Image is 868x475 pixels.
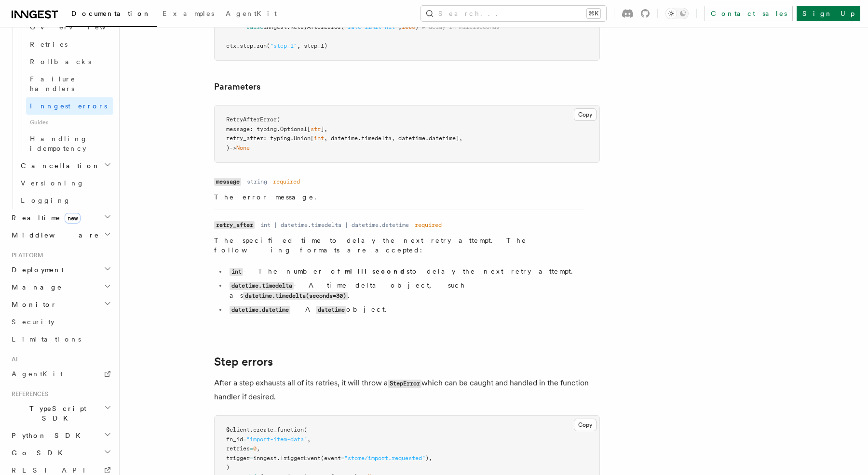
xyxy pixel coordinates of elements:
[253,426,304,433] span: create_function
[26,130,113,157] a: Handling idempotency
[425,455,432,462] span: ),
[280,455,321,462] span: TriggerEvent
[8,313,113,330] a: Security
[71,10,151,17] span: Documentation
[250,455,253,462] span: =
[304,426,307,433] span: (
[26,36,113,53] a: Retries
[8,444,113,462] button: Go SDK
[316,306,346,314] code: datetime
[214,376,600,404] p: After a step exhausts all of its retries, it will throw a which can be caught and handled in the ...
[287,24,290,30] span: .
[8,431,86,440] span: Python SDK
[273,178,300,185] dd: required
[345,267,410,275] strong: milliseconds
[402,24,415,30] span: 1000
[253,455,280,462] span: inngest.
[574,108,597,121] button: Copy
[226,145,230,151] span: )
[214,192,584,202] p: The error message.
[163,10,214,17] span: Examples
[226,116,277,123] span: RetryAfterError
[257,445,260,452] span: ,
[8,427,113,444] button: Python SDK
[8,261,113,278] button: Deployment
[415,24,419,30] span: )
[797,6,860,21] a: Sign Up
[30,23,129,31] span: Overview
[8,330,113,348] a: Limitations
[30,102,107,110] span: Inngest errors
[17,174,113,192] a: Versioning
[236,145,250,151] span: None
[227,266,584,277] li: - The number of to delay the next retry attempt.
[705,6,793,21] a: Contact sales
[297,42,327,49] span: , step_1)
[277,116,280,123] span: (
[66,3,157,27] a: Documentation
[8,230,99,240] span: Middleware
[8,282,62,292] span: Manage
[17,161,100,171] span: Cancellation
[8,448,68,458] span: Go SDK
[8,296,113,313] button: Monitor
[388,380,421,388] code: StepError
[220,3,283,26] a: AgentKit
[665,8,689,19] button: Toggle dark mode
[574,419,597,431] button: Copy
[260,221,409,229] dd: int | datetime.timedelta | datetime.datetime
[8,356,18,363] span: AI
[21,179,84,187] span: Versioning
[324,135,462,142] span: , datetime.timedelta, datetime.datetime],
[270,42,297,49] span: "step_1"
[226,464,230,471] span: )
[321,455,341,462] span: (event
[311,126,321,132] span: str
[226,10,277,17] span: AgentKit
[236,42,240,49] span: .
[30,135,88,152] span: Handling idempotency
[226,445,250,452] span: retries
[8,300,57,309] span: Monitor
[398,24,402,30] span: ,
[17,157,113,174] button: Cancellation
[226,42,236,49] span: ctx
[226,426,250,433] span: @client
[257,42,267,49] span: run
[8,213,81,223] span: Realtime
[17,192,113,209] a: Logging
[26,70,113,97] a: Failure handlers
[26,97,113,115] a: Inngest errors
[26,18,113,36] a: Overview
[250,426,253,433] span: .
[214,355,273,369] a: Step errors
[230,145,236,151] span: ->
[314,135,324,142] span: int
[226,135,314,142] span: retry_after: typing.Union[
[8,365,113,383] a: AgentKit
[422,24,500,30] span: # delay in milliseconds
[421,6,606,21] button: Search...⌘K
[8,265,64,275] span: Deployment
[65,213,81,224] span: new
[246,24,263,30] span: raise
[247,178,267,185] dd: string
[12,335,81,343] span: Limitations
[8,278,113,296] button: Manage
[214,178,241,186] code: message
[240,42,253,49] span: step
[8,400,113,427] button: TypeScript SDK
[214,221,255,229] code: retry_after
[250,445,253,452] span: =
[30,40,68,48] span: Retries
[341,24,344,30] span: (
[227,304,584,315] li: - A object.
[230,306,290,314] code: datetime.datetime
[307,436,311,443] span: ,
[290,24,341,30] span: RetryAfterError
[267,42,270,49] span: (
[230,268,243,276] code: int
[157,3,220,26] a: Examples
[30,58,91,66] span: Rollbacks
[226,126,311,132] span: message: typing.Optional[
